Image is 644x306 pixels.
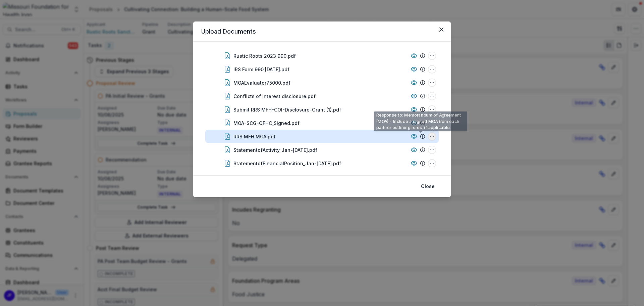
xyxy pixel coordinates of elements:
[205,116,439,130] div: MOA-SCG-OFHC_Signed.pdfMOA-SCG-OFHC_Signed.pdf Options
[436,24,447,35] button: Close
[233,133,276,140] div: RRS MFH MOA.pdf
[428,132,436,140] button: RRS MFH MOA.pdf Options
[233,106,341,113] div: Submit RRS MFH-COI-Disclosure-Grant (1).pdf
[205,143,439,157] div: StatementofActivity_Jan-[DATE].pdfStatementofActivity_Jan-Jun2025.pdf Options
[428,65,436,73] button: IRS Form 990 11-15-2024.pdf Options
[193,21,451,42] header: Upload Documents
[233,79,290,86] div: MOAEvaluator75000.pdf
[205,49,439,62] div: Rustic Roots 2023 990.pdfRustic Roots 2023 990.pdf Options
[205,76,439,89] div: MOAEvaluator75000.pdfMOAEvaluator75000.pdf Options
[233,52,296,59] div: Rustic Roots 2023 990.pdf
[233,93,316,100] div: Conflicts of interest disclosure.pdf
[428,159,436,167] button: StatementofFinancialPosition_Jan-Jun2025.pdf Options
[233,160,341,167] div: StatementofFinancialPosition_Jan-[DATE].pdf
[233,120,300,127] div: MOA-SCG-OFHC_Signed.pdf
[233,146,317,154] div: StatementofActivity_Jan-[DATE].pdf
[205,89,439,103] div: Conflicts of interest disclosure.pdfConflicts of interest disclosure.pdf Options
[428,92,436,100] button: Conflicts of interest disclosure.pdf Options
[428,146,436,154] button: StatementofActivity_Jan-Jun2025.pdf Options
[428,105,436,114] button: Submit RRS MFH-COI-Disclosure-Grant (1).pdf Options
[428,119,436,127] button: MOA-SCG-OFHC_Signed.pdf Options
[233,66,289,73] div: IRS Form 990 [DATE].pdf
[428,79,436,87] button: MOAEvaluator75000.pdf Options
[205,157,439,170] div: StatementofFinancialPosition_Jan-[DATE].pdfStatementofFinancialPosition_Jan-Jun2025.pdf Options
[205,130,439,143] div: RRS MFH MOA.pdfRRS MFH MOA.pdf Options
[205,103,439,116] div: Submit RRS MFH-COI-Disclosure-Grant (1).pdfSubmit RRS MFH-COI-Disclosure-Grant (1).pdf Options
[205,62,439,76] div: IRS Form 990 [DATE].pdfIRS Form 990 11-15-2024.pdf Options
[428,52,436,60] button: Rustic Roots 2023 990.pdf Options
[417,181,439,192] button: Close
